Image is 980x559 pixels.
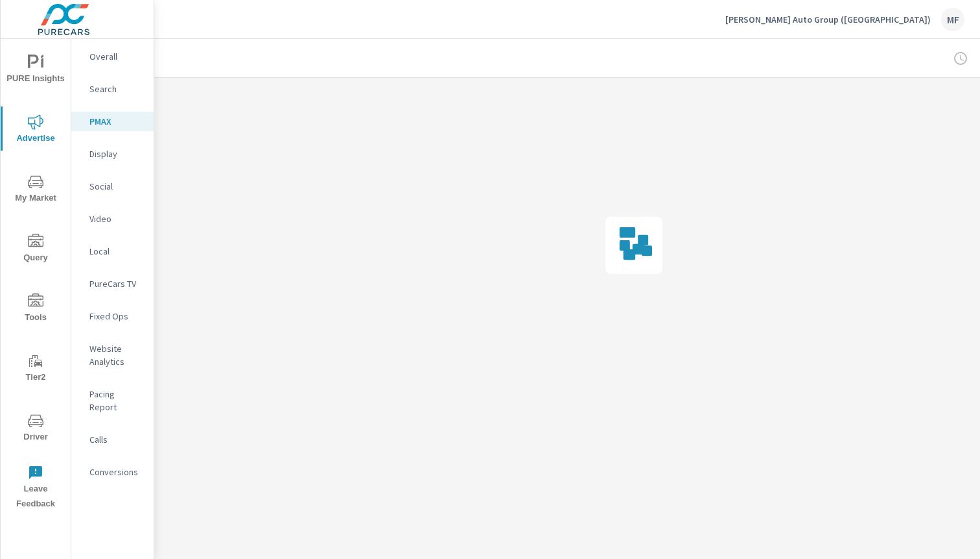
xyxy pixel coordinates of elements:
[5,114,67,146] span: Advertise
[71,274,154,293] div: PureCars TV
[71,112,154,131] div: PMAX
[5,465,67,512] span: Leave Feedback
[89,245,143,258] p: Local
[89,388,143,414] p: Pacing Report
[5,55,67,86] span: PURE Insights
[71,339,154,371] div: Website Analytics
[5,234,67,266] span: Query
[89,466,143,478] p: Conversions
[89,115,143,128] p: PMAX
[89,277,143,290] p: PureCars TV
[5,353,67,385] span: Tier2
[71,79,154,99] div: Search
[89,82,143,95] p: Search
[725,14,931,25] p: [PERSON_NAME] Auto Group ([GEOGRAPHIC_DATA])
[71,462,154,482] div: Conversions
[1,39,71,517] div: nav menu
[71,144,154,164] div: Display
[71,384,154,417] div: Pacing Report
[5,174,67,206] span: My Market
[71,47,154,66] div: Overall
[89,342,143,368] p: Website Analytics
[71,242,154,261] div: Local
[71,430,154,449] div: Calls
[89,310,143,323] p: Fixed Ops
[71,209,154,229] div: Video
[71,177,154,196] div: Social
[89,147,143,160] p: Display
[89,180,143,193] p: Social
[71,306,154,326] div: Fixed Ops
[5,413,67,445] span: Driver
[89,433,143,446] p: Calls
[941,8,964,31] div: MF
[89,50,143,63] p: Overall
[5,293,67,325] span: Tools
[89,212,143,225] p: Video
